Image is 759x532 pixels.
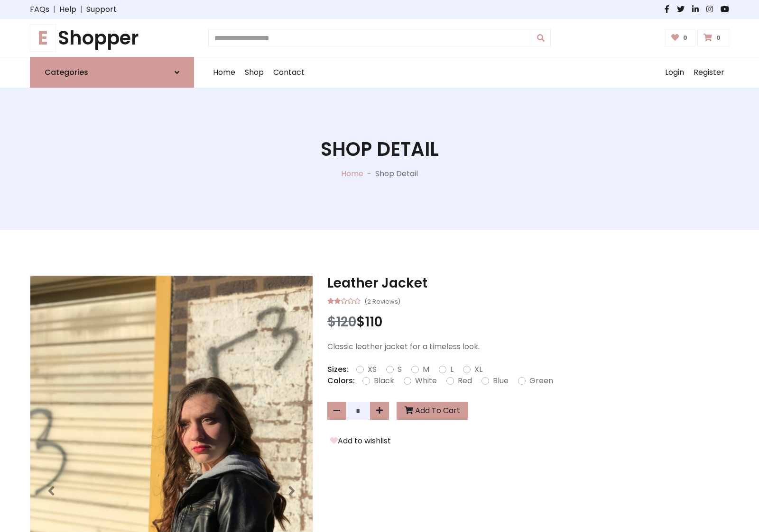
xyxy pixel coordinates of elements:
button: Add to wishlist [327,435,394,447]
a: Help [59,4,76,15]
a: 0 [665,29,696,47]
h1: Shop Detail [321,138,439,161]
p: Sizes: [327,364,349,375]
a: EShopper [30,27,194,49]
a: Shop [240,57,268,88]
a: Login [660,57,689,88]
label: Red [458,375,472,387]
p: Classic leather jacket for a timeless look. [327,341,729,352]
span: 0 [714,34,723,42]
h3: Leather Jacket [327,275,729,291]
label: XS [368,364,377,375]
span: 0 [681,34,690,42]
a: Categories [30,57,194,88]
a: Home [341,168,363,179]
h3: $ [327,314,729,330]
label: XL [474,364,482,375]
span: $120 [327,313,356,331]
label: Blue [493,375,509,387]
a: Support [86,4,117,15]
label: L [450,364,454,375]
a: Register [689,57,729,88]
span: 110 [365,313,382,331]
small: (2 Reviews) [364,295,400,307]
p: Colors: [327,375,355,387]
a: Contact [268,57,309,88]
span: | [49,4,59,15]
label: Black [374,375,394,387]
a: 0 [697,29,729,47]
label: M [423,364,429,375]
label: S [398,364,402,375]
a: FAQs [30,4,49,15]
h1: Shopper [30,27,194,49]
a: Home [208,57,240,88]
span: E [30,24,56,52]
button: Add To Cart [397,402,468,420]
p: - [363,168,375,180]
label: Green [529,375,553,387]
h6: Categories [45,68,88,77]
span: | [76,4,86,15]
p: Shop Detail [375,168,418,180]
label: White [415,375,437,387]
